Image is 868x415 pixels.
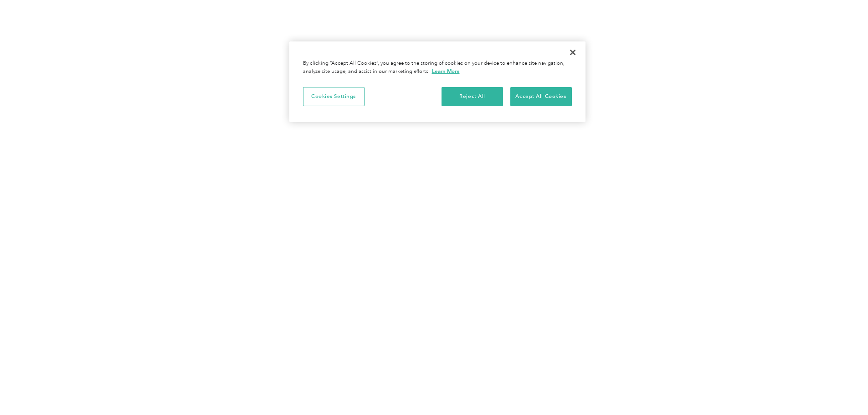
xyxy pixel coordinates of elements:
[510,87,572,106] button: Accept All Cookies
[289,41,586,122] div: Privacy
[442,87,503,106] button: Reject All
[432,68,460,74] a: More information about your privacy, opens in a new tab
[303,60,572,76] div: By clicking “Accept All Cookies”, you agree to the storing of cookies on your device to enhance s...
[303,87,365,106] button: Cookies Settings
[289,41,586,122] div: Cookie banner
[563,42,583,62] button: Close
